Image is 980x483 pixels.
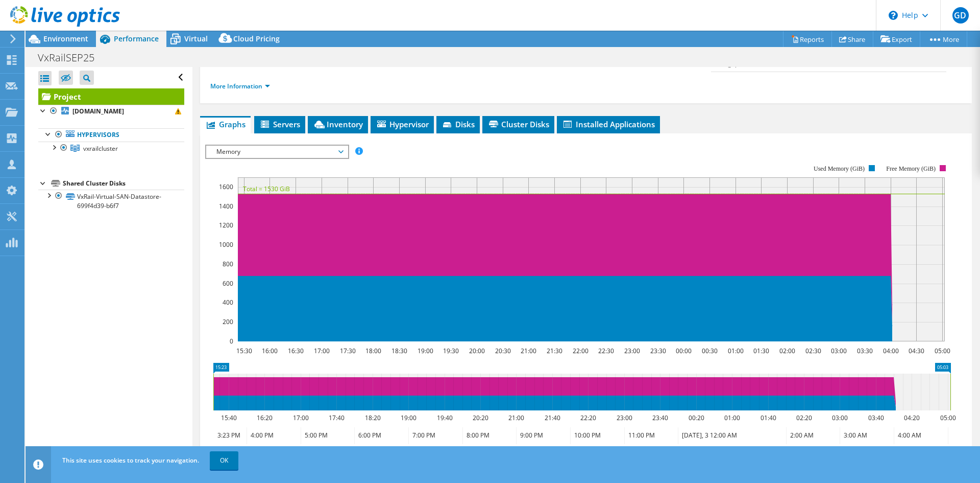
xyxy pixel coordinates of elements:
[205,119,246,129] span: Graphs
[236,347,252,355] text: 15:30
[935,347,950,355] text: 05:00
[219,182,233,191] text: 1600
[783,31,832,47] a: Reports
[38,128,184,142] a: Hypervisors
[233,34,280,43] span: Cloud Pricing
[624,347,640,355] text: 23:00
[920,31,967,47] a: More
[598,347,614,355] text: 22:30
[728,347,744,355] text: 01:00
[219,221,233,229] text: 1200
[904,413,920,422] text: 04:20
[796,413,812,422] text: 02:20
[545,413,560,422] text: 21:40
[473,413,488,422] text: 20:20
[495,347,511,355] text: 20:30
[293,413,309,422] text: 17:00
[391,347,407,355] text: 18:30
[63,177,184,190] div: Shared Cluster Disks
[831,31,873,47] a: Share
[676,347,692,355] text: 00:00
[230,337,233,346] text: 0
[257,413,273,422] text: 16:20
[761,413,776,422] text: 01:40
[508,413,524,422] text: 21:00
[442,119,475,129] span: Disks
[211,146,342,158] span: Memory
[443,347,459,355] text: 19:30
[210,82,270,90] a: More Information
[365,347,381,355] text: 18:00
[114,34,159,43] span: Performance
[521,347,536,355] text: 21:00
[365,413,381,422] text: 18:20
[724,413,740,422] text: 01:00
[889,11,898,20] svg: \n
[580,413,596,422] text: 22:20
[469,347,485,355] text: 20:00
[210,451,238,470] a: OK
[831,347,847,355] text: 03:00
[376,119,429,129] span: Hypervisor
[617,413,632,422] text: 23:00
[868,413,884,422] text: 03:40
[329,413,345,422] text: 17:40
[805,347,821,355] text: 02:30
[753,347,769,355] text: 01:30
[650,347,666,355] text: 23:30
[340,347,356,355] text: 17:30
[873,31,920,47] a: Export
[401,413,416,422] text: 19:00
[219,240,233,249] text: 1000
[43,34,88,43] span: Environment
[952,7,969,24] span: GD
[33,52,110,63] h1: VxRailSEP25
[243,185,290,193] text: Total = 1530 GiB
[259,119,300,129] span: Servers
[223,317,233,326] text: 200
[573,347,589,355] text: 22:00
[887,165,936,172] text: Free Memory (GiB)
[857,347,873,355] text: 03:30
[288,347,304,355] text: 16:30
[779,347,795,355] text: 02:00
[38,88,184,105] a: Project
[909,347,924,355] text: 04:30
[883,347,899,355] text: 04:00
[223,279,233,288] text: 600
[313,119,363,129] span: Inventory
[223,260,233,268] text: 800
[702,347,718,355] text: 00:30
[832,413,848,422] text: 03:00
[314,347,330,355] text: 17:00
[221,413,237,422] text: 15:40
[38,190,184,212] a: VxRail-Virtual-SAN-Datastore-699f4d39-b6f7
[83,144,118,153] span: vxrailcluster
[38,142,184,155] a: vxrailcluster
[940,413,956,422] text: 05:00
[562,119,655,129] span: Installed Applications
[223,298,233,307] text: 400
[72,107,124,116] b: [DOMAIN_NAME]
[487,119,549,129] span: Cluster Disks
[652,413,668,422] text: 23:40
[418,347,433,355] text: 19:00
[219,202,233,211] text: 1400
[38,105,184,118] a: [DOMAIN_NAME]
[62,456,199,465] span: This site uses cookies to track your navigation.
[689,413,704,422] text: 00:20
[814,165,865,172] text: Used Memory (GiB)
[184,34,208,43] span: Virtual
[262,347,278,355] text: 16:00
[437,413,453,422] text: 19:40
[547,347,562,355] text: 21:30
